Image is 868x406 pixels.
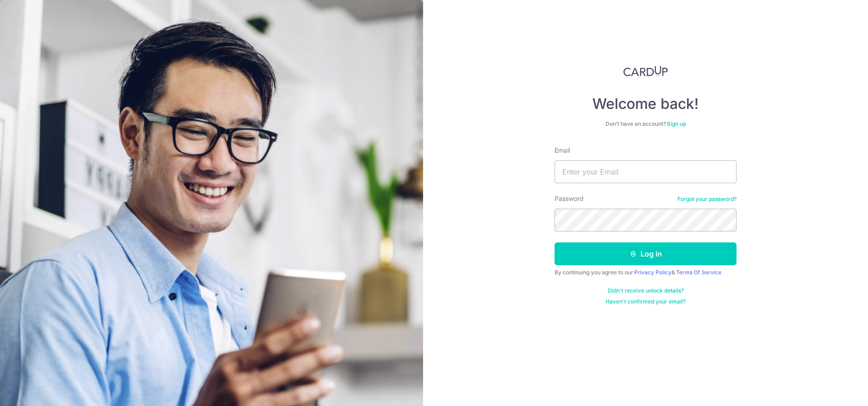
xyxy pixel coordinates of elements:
button: Log in [555,242,737,265]
label: Password [555,194,584,203]
label: Email [555,146,570,155]
div: Don’t have an account? [555,120,737,128]
a: Forgot your password? [677,195,737,203]
a: Terms Of Service [676,269,722,276]
a: Privacy Policy [634,269,671,276]
a: Sign up [667,120,686,127]
h4: Welcome back! [555,95,737,113]
div: By continuing you agree to our & [555,269,737,276]
a: Haven't confirmed your email? [606,298,686,305]
img: CardUp Logo [623,66,668,77]
input: Enter your Email [555,160,737,183]
a: Didn't receive unlock details? [608,287,684,294]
